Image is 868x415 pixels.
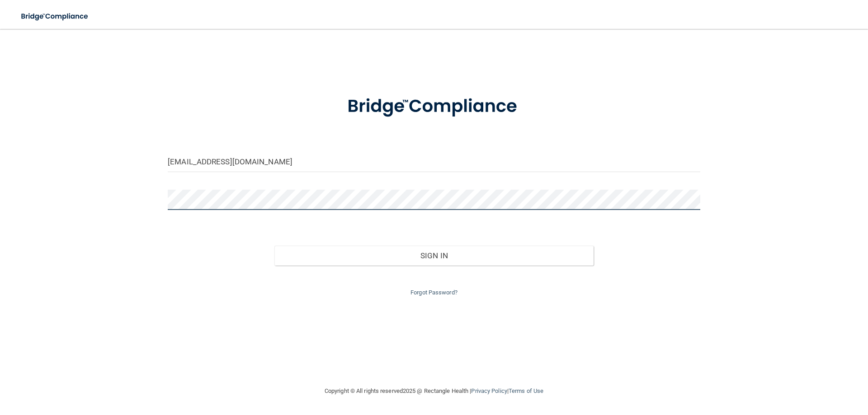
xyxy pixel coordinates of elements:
img: bridge_compliance_login_screen.278c3ca4.svg [329,83,539,130]
a: Forgot Password? [410,289,458,296]
div: Copyright © All rights reserved 2025 @ Rectangle Health | | [269,377,599,406]
a: Privacy Policy [471,387,507,394]
iframe: Drift Widget Chat Controller [712,351,857,387]
img: bridge_compliance_login_screen.278c3ca4.svg [14,7,97,26]
button: Sign In [274,246,594,266]
a: Terms of Use [509,387,543,394]
input: Email [168,152,700,172]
